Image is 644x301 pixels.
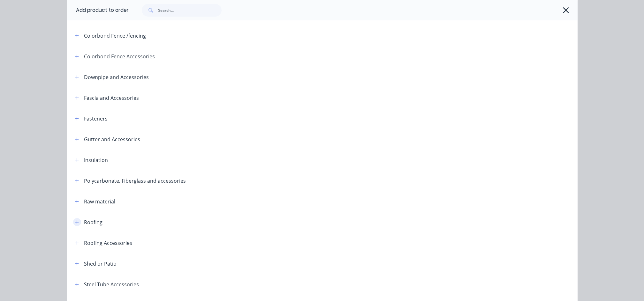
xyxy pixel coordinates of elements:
div: Colorbond Fence /fencing [84,32,146,40]
div: Shed or Patio [84,260,117,268]
div: Fasteners [84,115,108,122]
div: Roofing [84,218,103,226]
div: Insulation [84,156,108,164]
div: Downpipe and Accessories [84,73,149,81]
div: Roofing Accessories [84,239,133,247]
div: Fascia and Accessories [84,94,139,102]
div: Colorbond Fence Accessories [84,53,155,60]
input: Search... [158,4,222,17]
div: Gutter and Accessories [84,136,140,143]
div: Raw material [84,198,116,205]
div: Steel Tube Accessories [84,281,139,288]
div: Polycarbonate, Fiberglass and accessories [84,177,186,185]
